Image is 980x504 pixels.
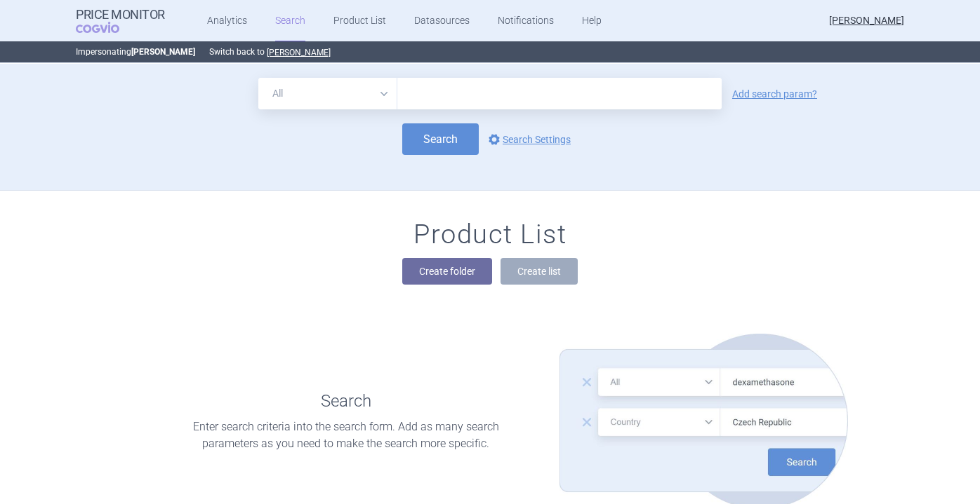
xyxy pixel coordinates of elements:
a: Add search param? [732,89,817,99]
button: Create folder [402,258,492,285]
a: Price MonitorCOGVIO [76,8,165,34]
h1: Product List [413,219,567,251]
strong: [PERSON_NAME] [131,47,195,57]
p: Enter search criteria into the search form. Add as many search parameters as you need to make the... [174,418,517,452]
span: COGVIO [76,22,139,33]
button: Search [402,123,479,155]
a: Search Settings [486,131,571,148]
strong: Price Monitor [76,8,165,22]
p: Impersonating Switch back to [76,41,904,62]
button: [PERSON_NAME] [267,47,331,58]
h1: Search [321,391,371,411]
button: Create list [501,258,578,285]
